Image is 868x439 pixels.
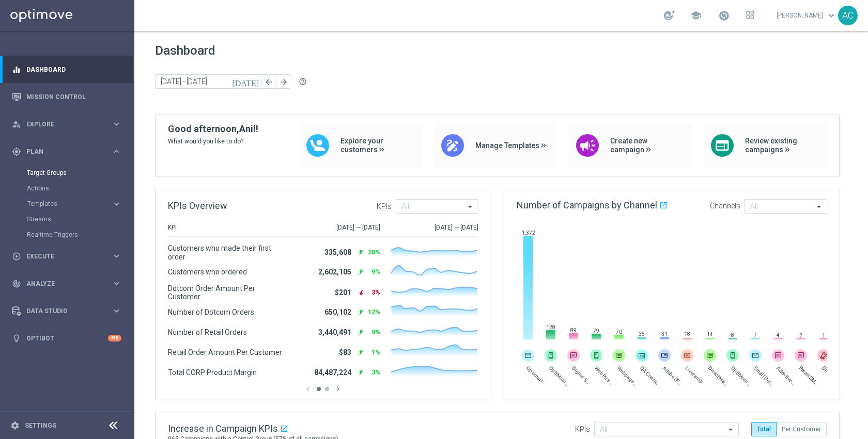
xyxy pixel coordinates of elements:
i: keyboard_arrow_right [112,147,121,156]
i: track_changes [12,279,21,288]
button: Data Studio keyboard_arrow_right [11,307,122,315]
span: Data Studio [26,308,112,314]
div: Target Groups [27,165,133,181]
span: school [690,10,702,21]
a: Mission Control [26,83,121,110]
div: Data Studio [12,306,112,316]
i: equalizer [12,65,21,74]
div: Streams [27,212,133,227]
span: keyboard_arrow_down [826,10,837,21]
i: keyboard_arrow_right [112,119,121,129]
button: gps_fixed Plan keyboard_arrow_right [11,148,122,156]
a: Realtime Triggers [27,231,107,239]
div: Execute [12,252,112,261]
button: lightbulb Optibot +10 [11,334,122,343]
div: Actions [27,181,133,196]
span: Templates [27,201,101,207]
span: Plan [26,149,112,155]
div: AC [838,6,858,25]
a: Target Groups [27,169,107,177]
a: Actions [27,184,107,192]
i: keyboard_arrow_right [112,199,121,209]
i: play_circle_outline [12,252,21,261]
a: Optibot [26,324,108,352]
button: Templates keyboard_arrow_right [27,200,122,208]
div: Realtime Triggers [27,227,133,242]
button: equalizer Dashboard [11,66,122,74]
div: Dashboard [12,56,121,83]
div: Mission Control [12,83,121,110]
button: person_search Explore keyboard_arrow_right [11,120,122,128]
button: play_circle_outline Execute keyboard_arrow_right [11,252,122,261]
a: Dashboard [26,56,121,83]
button: Mission Control [11,93,122,101]
div: Optibot [12,324,121,352]
span: Execute [26,253,112,259]
span: Analyze [26,281,112,287]
button: track_changes Analyze keyboard_arrow_right [11,280,122,288]
i: settings [10,421,20,430]
span: Explore [26,121,112,127]
a: Settings [25,422,56,429]
i: lightbulb [12,334,21,343]
i: person_search [12,120,21,129]
div: Templates [27,196,133,212]
a: [PERSON_NAME]keyboard_arrow_down [776,8,838,23]
div: Analyze [12,279,112,288]
div: Explore [12,120,112,129]
i: keyboard_arrow_right [112,279,121,288]
div: Plan [12,147,112,156]
div: +10 [108,335,121,342]
i: keyboard_arrow_right [112,306,121,316]
a: Streams [27,215,107,223]
i: gps_fixed [12,147,21,156]
div: Templates [27,201,112,207]
i: keyboard_arrow_right [112,251,121,261]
